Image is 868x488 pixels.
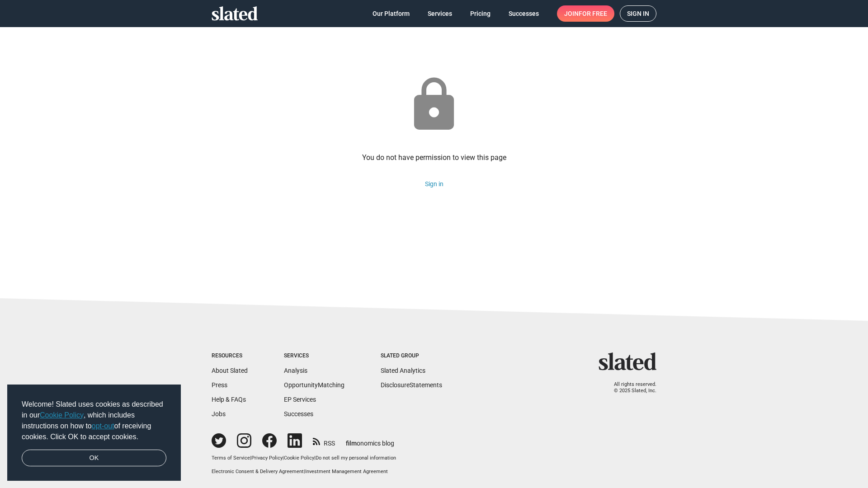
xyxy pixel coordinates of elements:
[463,5,498,22] a: Pricing
[284,455,314,461] a: Cookie Policy
[212,381,227,389] a: Press
[620,5,656,22] a: Sign in
[627,6,649,21] span: Sign in
[428,5,452,22] span: Services
[284,352,344,360] div: Services
[212,455,250,461] a: Terms of Service
[404,75,464,135] mat-icon: lock
[365,5,417,22] a: Our Platform
[212,469,304,474] a: Electronic Consent & Delivery Agreement
[381,352,442,360] div: Slated Group
[284,396,316,403] a: EP Services
[313,434,335,448] a: RSS
[557,5,614,22] a: Joinfor free
[381,367,425,374] a: Slated Analytics
[212,396,246,403] a: Help & FAQs
[314,455,316,461] span: |
[362,153,506,162] div: You do not have permission to view this page
[7,385,181,481] div: cookieconsent
[564,5,607,22] span: Join
[305,469,388,474] a: Investment Management Agreement
[212,410,226,418] a: Jobs
[420,5,459,22] a: Services
[604,381,656,394] p: All rights reserved. © 2025 Slated, Inc.
[22,399,166,442] span: Welcome! Slated uses cookies as described in our , which includes instructions on how to of recei...
[22,450,166,467] a: dismiss cookie message
[284,381,344,389] a: OpportunityMatching
[316,455,396,462] button: Do not sell my personal information
[92,422,114,430] a: opt-out
[509,5,539,22] span: Successes
[501,5,546,22] a: Successes
[346,432,394,448] a: filmonomics blog
[212,352,248,360] div: Resources
[304,469,305,474] span: |
[381,381,442,389] a: DisclosureStatements
[373,5,410,22] span: Our Platform
[40,411,84,419] a: Cookie Policy
[283,455,284,461] span: |
[284,367,307,374] a: Analysis
[425,180,443,188] a: Sign in
[251,455,283,461] a: Privacy Policy
[579,5,607,22] span: for free
[284,410,313,418] a: Successes
[212,367,248,374] a: About Slated
[250,455,251,461] span: |
[470,5,491,22] span: Pricing
[346,440,357,447] span: film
